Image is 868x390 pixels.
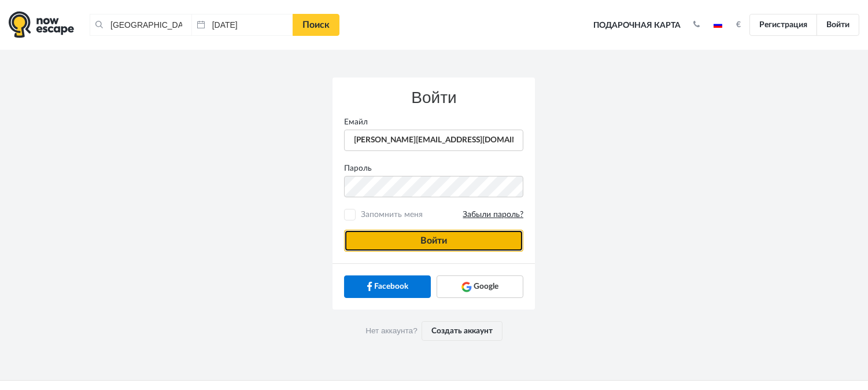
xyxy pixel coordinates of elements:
[344,230,523,252] button: Войти
[335,163,532,174] label: Пароль
[333,310,535,352] div: Нет аккаунта?
[346,211,354,219] input: Запомнить меняЗабыли пароль?
[714,22,722,28] img: ru.jpg
[817,14,859,36] a: Войти
[293,14,339,36] a: Поиск
[749,14,817,36] a: Регистрация
[9,11,74,38] img: logo
[344,89,523,107] h3: Войти
[463,209,523,220] a: Забыли пароль?
[474,281,498,292] span: Google
[90,14,191,36] input: Город или название квеста
[191,14,293,36] input: Дата
[737,21,741,29] strong: €
[374,281,408,292] span: Facebook
[335,116,532,128] label: Емайл
[422,321,503,341] a: Создать аккаунт
[358,209,523,220] span: Запомнить меня
[589,13,685,38] a: Подарочная карта
[344,275,431,297] a: Facebook
[437,275,523,297] a: Google
[731,19,747,31] button: €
